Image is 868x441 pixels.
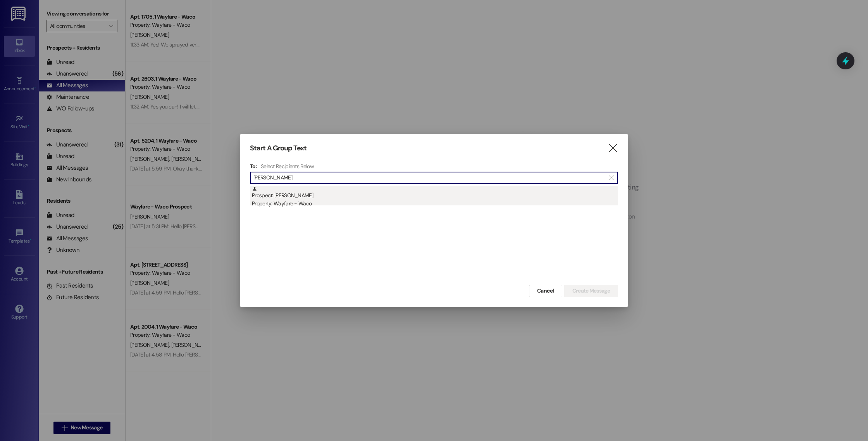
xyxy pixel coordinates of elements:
input: Search for any contact or apartment [253,172,605,183]
div: Prospect: [PERSON_NAME]Property: Wayfare - Waco [250,186,618,205]
span: Create Message [572,287,610,295]
button: Cancel [529,285,562,297]
span: Cancel [537,287,554,295]
button: Create Message [564,285,618,297]
h4: Select Recipients Below [261,163,314,170]
div: Property: Wayfare - Waco [252,200,618,208]
button: Clear text [605,172,618,184]
div: Prospect: [PERSON_NAME] [252,186,618,208]
h3: Start A Group Text [250,144,307,153]
i:  [608,144,618,152]
i:  [609,175,613,181]
h3: To: [250,163,257,170]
